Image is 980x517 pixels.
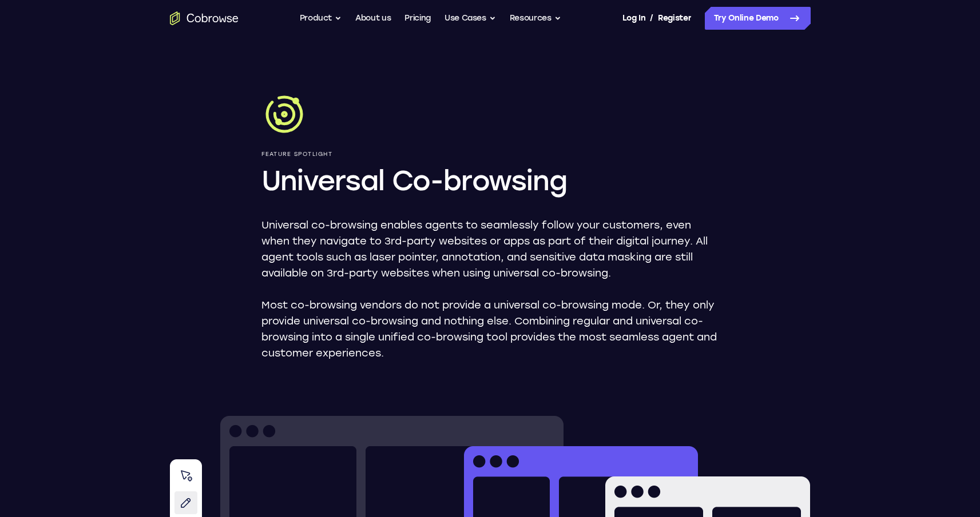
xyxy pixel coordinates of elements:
[261,162,719,199] h1: Universal Co-browsing
[261,297,719,361] p: Most co-browsing vendors do not provide a universal co-browsing mode. Or, they only provide unive...
[300,7,342,30] button: Product
[510,7,561,30] button: Resources
[622,7,645,30] a: Log In
[650,11,653,25] span: /
[445,7,496,30] button: Use Cases
[658,7,691,30] a: Register
[261,217,719,281] p: Universal co-browsing enables agents to seamlessly follow your customers, even when they navigate...
[261,91,307,137] img: Universal Co-browsing
[404,7,431,30] a: Pricing
[170,11,239,25] a: Go to the home page
[261,151,719,158] p: Feature Spotlight
[705,7,811,30] a: Try Online Demo
[355,7,391,30] a: About us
